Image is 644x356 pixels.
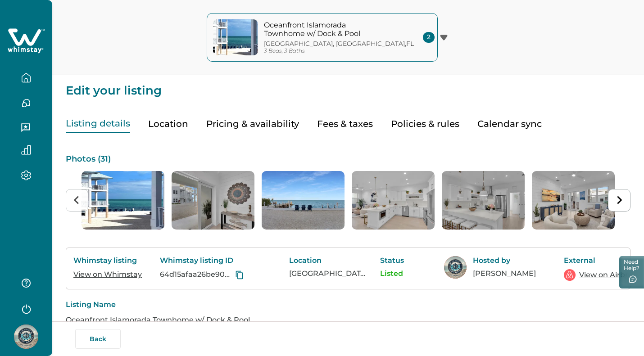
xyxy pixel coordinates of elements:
[442,171,525,230] li: 5 of 31
[73,270,142,279] a: View on Whimstay
[262,171,345,230] img: list-photos
[317,115,373,133] button: Fees & taxes
[442,171,525,230] img: list-photos
[148,115,188,133] button: Location
[289,256,366,265] p: Location
[532,171,615,230] li: 6 of 31
[207,13,438,62] button: property-coverOceanfront Islamorada Townhome w/ Dock & Pool[GEOGRAPHIC_DATA], [GEOGRAPHIC_DATA],F...
[160,256,275,265] p: Whimstay listing ID
[352,171,435,230] img: list-photos
[172,171,254,230] li: 2 of 31
[66,75,630,97] p: Edit your listing
[473,269,549,278] p: [PERSON_NAME]
[66,315,250,324] a: Oceanfront Islamorada Townhome w/ Dock & Pool
[75,329,121,349] button: Back
[289,269,366,278] p: [GEOGRAPHIC_DATA], [GEOGRAPHIC_DATA], [GEOGRAPHIC_DATA]
[477,115,542,133] button: Calendar sync
[352,171,435,230] li: 4 of 31
[264,48,305,54] p: 3 Beds, 3 Baths
[608,189,630,212] button: Next slide
[206,115,299,133] button: Pricing & availability
[66,300,630,309] p: Listing Name
[579,270,635,280] a: View on Airbnb
[172,171,254,230] img: list-photos
[66,189,88,212] button: Previous slide
[160,270,233,279] p: 64d15afaa26be9074f5fe0a7610b2b67
[82,171,164,230] img: list-photos
[391,115,459,133] button: Policies & rules
[564,256,636,265] p: External
[213,19,258,55] img: property-cover
[262,171,345,230] li: 3 of 31
[264,40,414,48] p: [GEOGRAPHIC_DATA], [GEOGRAPHIC_DATA] , FL
[380,256,430,265] p: Status
[444,256,467,279] img: Whimstay Host
[66,155,630,164] p: Photos ( 31 )
[423,32,435,43] span: 2
[532,171,615,230] img: list-photos
[264,21,385,38] p: Oceanfront Islamorada Townhome w/ Dock & Pool
[82,171,164,230] li: 1 of 31
[14,324,38,349] img: Whimstay Host
[66,115,130,133] button: Listing details
[473,256,549,265] p: Hosted by
[73,256,145,265] p: Whimstay listing
[380,269,430,278] p: Listed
